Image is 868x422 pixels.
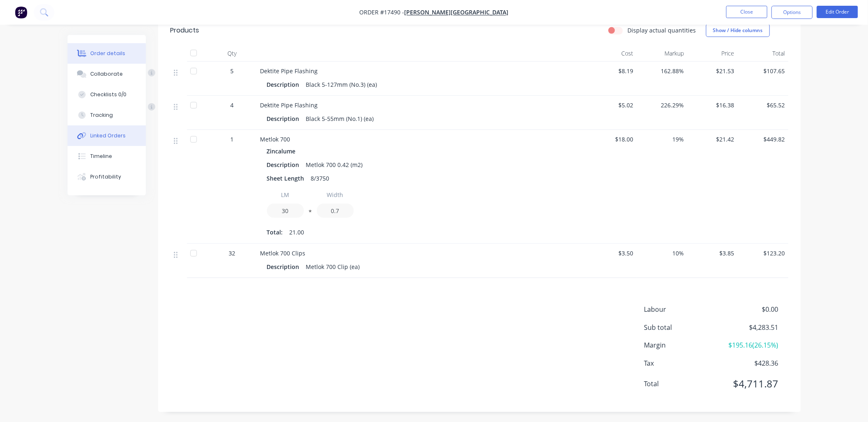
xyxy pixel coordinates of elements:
input: Value [317,204,354,218]
span: 1 [231,135,234,144]
div: Black 5-127mm (No.3) (ea) [303,79,381,90]
span: $3.85 [691,249,735,257]
button: Show / Hide columns [706,24,770,37]
span: 19% [640,135,684,144]
span: $195.16 ( 26.15 %) [717,341,778,350]
div: Collaborate [90,70,123,78]
div: Total [738,45,788,62]
button: Close [726,6,767,18]
span: $449.82 [741,135,785,144]
span: Order #17490 - [360,9,405,16]
img: Factory [15,6,27,19]
div: Description [267,261,303,273]
div: Markup [637,45,688,62]
span: $107.65 [741,67,785,75]
input: Label [317,188,354,202]
span: 21.00 [290,228,304,237]
span: $16.38 [691,101,735,109]
button: Edit Order [817,6,858,18]
span: $8.19 [590,67,634,75]
span: Labour [644,304,718,314]
span: $5.02 [590,101,634,109]
button: Profitability [68,167,146,187]
span: Total [644,379,718,389]
span: $123.20 [741,249,785,257]
span: $18.00 [590,135,634,144]
label: Display actual quantities [628,26,696,35]
span: Total: [267,228,283,237]
span: 4 [231,101,234,109]
div: Products [171,26,199,35]
span: Metlok 700 [260,135,290,143]
div: Checklists 0/0 [90,91,126,98]
button: Collaborate [68,64,146,84]
div: Black 5-55mm (No.1) (ea) [303,113,377,125]
span: $0.00 [717,304,778,314]
div: Description [267,113,303,125]
button: Tracking [68,105,146,125]
div: Timeline [90,153,112,160]
div: Description [267,159,303,171]
span: 32 [229,249,236,257]
span: Sub total [644,322,718,332]
span: Margin [644,341,718,350]
div: Qty [208,45,257,62]
button: Timeline [68,146,146,167]
div: Zincalume [267,145,299,157]
input: Value [267,204,304,218]
span: $4,283.51 [717,322,778,332]
span: 162.88% [640,67,684,75]
span: Metlok 700 Clips [260,249,306,257]
span: $21.53 [691,67,735,75]
div: Order details [90,50,125,57]
div: Metlok 700 Clip (ea) [303,261,363,273]
span: 226.29% [640,101,684,109]
span: 10% [640,249,684,257]
div: Linked Orders [90,132,126,139]
a: [PERSON_NAME][GEOGRAPHIC_DATA] [405,9,509,16]
div: Tracking [90,111,113,119]
span: $4,711.87 [717,377,778,392]
span: $428.36 [717,359,778,369]
div: 8/3750 [308,172,333,184]
button: Linked Orders [68,125,146,146]
button: Options [772,6,813,19]
span: 5 [231,67,234,75]
span: $65.52 [741,101,785,109]
div: Description [267,79,303,90]
div: Profitability [90,173,121,181]
button: Checklists 0/0 [68,84,146,105]
span: Dektite Pipe Flashing [260,67,318,75]
div: Price [688,45,738,62]
span: Tax [644,359,718,369]
div: Metlok 700 0.42 (m2) [303,159,366,171]
button: Order details [68,43,146,64]
div: Cost [587,45,637,62]
span: $21.42 [691,135,735,144]
input: Label [267,188,304,202]
div: Sheet Length [267,172,308,184]
span: $3.50 [590,249,634,257]
span: Dektite Pipe Flashing [260,101,318,109]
